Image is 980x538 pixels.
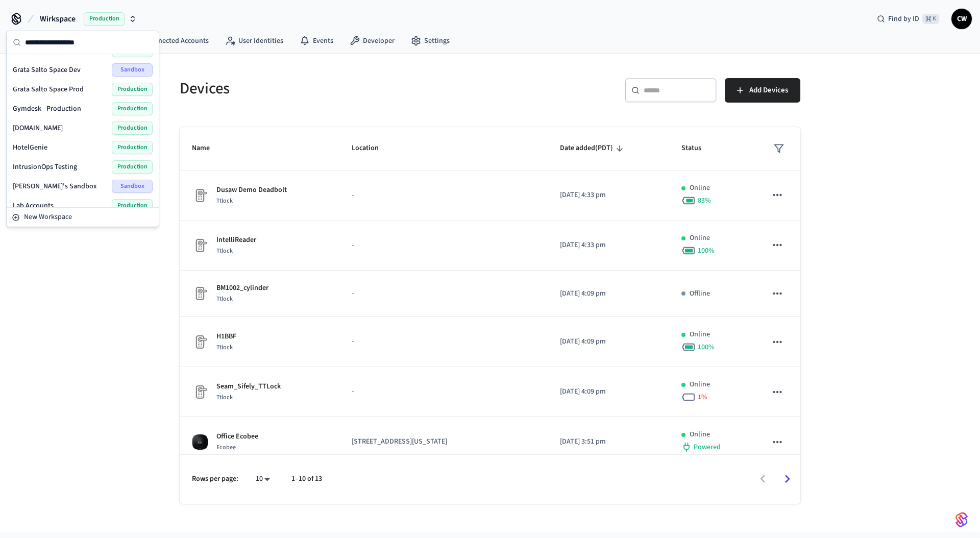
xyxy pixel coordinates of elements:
span: New Workspace [24,212,72,223]
p: - [352,240,535,251]
span: HotelGenie [13,142,47,153]
div: Suggestions [7,54,159,207]
span: Production [84,12,125,26]
span: CW [952,10,971,28]
p: [DATE] 4:33 pm [560,190,657,201]
p: - [352,190,535,201]
span: Ttlock [216,247,233,255]
span: Production [112,199,153,212]
span: 83 % [698,195,711,206]
span: Find by ID [888,14,919,24]
button: Go to next page [775,467,799,491]
span: Sandbox [112,63,153,77]
span: 100 % [698,342,715,352]
span: [PERSON_NAME]'s Sandbox [13,181,97,191]
img: ecobee_lite_3 [192,434,208,450]
span: Grata Salto Space Prod [13,84,84,94]
span: Name [192,140,223,156]
p: [DATE] 4:09 pm [560,288,657,299]
button: Add Devices [725,78,800,103]
span: Status [681,140,715,156]
p: H1BBF [216,331,236,342]
p: - [352,386,535,397]
span: 1 % [698,392,707,402]
img: Placeholder Lock Image [192,237,208,254]
img: Placeholder Lock Image [192,384,208,400]
p: [DATE] 3:51 pm [560,436,657,447]
img: Placeholder Lock Image [192,187,208,204]
p: Offline [690,288,710,299]
span: Ttlock [216,197,233,205]
p: BM1002_cylinder [216,283,268,294]
p: Online [690,429,710,440]
span: Gymdesk - Production [13,104,81,114]
p: 1–10 of 13 [291,474,322,484]
img: Placeholder Lock Image [192,334,208,350]
p: - [352,336,535,347]
p: Online [690,379,710,390]
span: Sandbox [112,180,153,193]
span: IntrusionOps Testing [13,162,77,172]
span: ⌘ K [922,14,939,24]
p: Online [690,183,710,193]
a: Settings [403,32,458,50]
p: [STREET_ADDRESS][US_STATE] [352,436,535,447]
a: Developer [341,32,403,50]
span: Location [352,140,392,156]
span: Grata Salto Space Dev [13,65,81,75]
a: Events [291,32,341,50]
div: Find by ID⌘ K [869,10,947,28]
span: Production [112,121,153,135]
p: Office Ecobee [216,431,258,442]
span: Production [112,141,153,154]
p: [DATE] 4:09 pm [560,386,657,397]
img: SeamLogoGradient.69752ec5.svg [955,511,968,528]
button: CW [951,9,972,29]
p: [DATE] 4:33 pm [560,240,657,251]
span: Wirkspace [40,13,76,25]
div: 10 [251,472,275,486]
span: Ecobee [216,443,236,452]
img: Placeholder Lock Image [192,285,208,302]
span: Date added(PDT) [560,140,626,156]
p: Online [690,233,710,243]
p: Seam_Sifely_TTLock [216,381,281,392]
a: User Identities [217,32,291,50]
span: Ttlock [216,295,233,303]
p: Online [690,329,710,340]
p: IntelliReader [216,235,256,246]
button: New Workspace [8,209,158,226]
span: Ttlock [216,343,233,352]
span: Production [112,102,153,115]
span: Add Devices [749,84,788,97]
span: 100 % [698,246,715,256]
p: - [352,288,535,299]
span: Production [112,83,153,96]
p: Rows per page: [192,474,238,484]
a: Connected Accounts [125,32,217,50]
p: [DATE] 4:09 pm [560,336,657,347]
span: Production [112,160,153,174]
span: Lab Accounts [13,201,54,211]
span: Ttlock [216,393,233,402]
p: Dusaw Demo Deadbolt [216,185,287,195]
span: Powered [694,442,721,452]
h5: Devices [180,78,484,99]
span: [DOMAIN_NAME] [13,123,63,133]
